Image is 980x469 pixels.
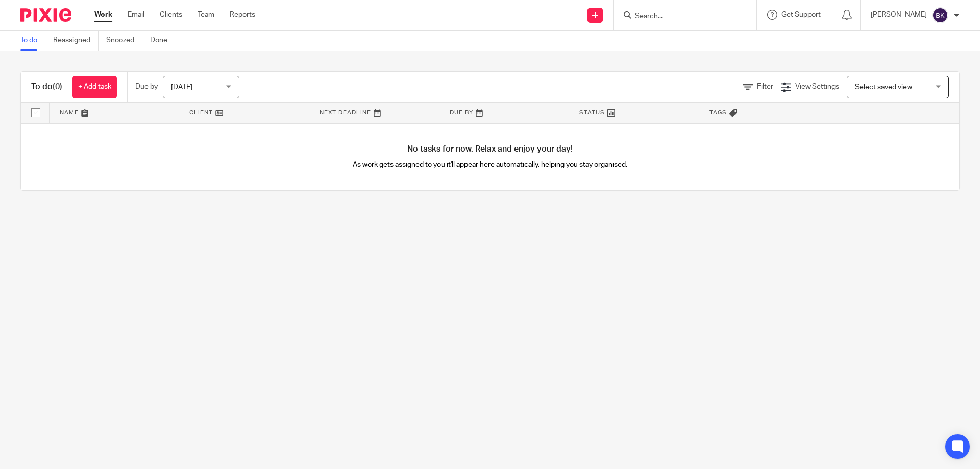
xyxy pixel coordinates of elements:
[709,110,727,115] span: Tags
[20,31,45,51] a: To do
[128,10,144,20] a: Email
[781,11,821,18] span: Get Support
[72,76,117,98] a: + Add task
[171,84,192,91] span: [DATE]
[106,31,142,51] a: Snoozed
[871,10,927,20] p: [PERSON_NAME]
[31,82,62,92] h1: To do
[855,84,912,91] span: Select saved view
[757,83,773,90] span: Filter
[198,10,214,20] a: Team
[256,160,725,170] p: As work gets assigned to you it'll appear here automatically, helping you stay organised.
[20,8,71,22] img: Pixie
[53,83,62,91] span: (0)
[135,82,158,92] p: Due by
[21,144,959,155] h4: No tasks for now. Relax and enjoy your day!
[932,7,948,23] img: svg%3E
[160,10,182,20] a: Clients
[634,12,726,21] input: Search
[53,31,99,51] a: Reassigned
[94,10,112,20] a: Work
[795,83,839,90] span: View Settings
[230,10,255,20] a: Reports
[150,31,175,51] a: Done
